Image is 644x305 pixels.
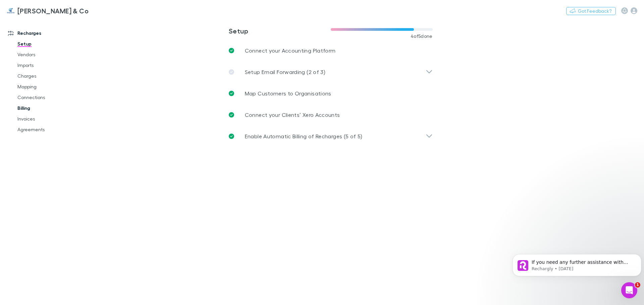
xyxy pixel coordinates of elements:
[11,71,91,81] a: Charges
[11,124,91,135] a: Agreements
[223,61,438,83] div: Setup Email Forwarding (2 of 3)
[223,126,438,147] div: Enable Automatic Billing of Recharges (5 of 5)
[245,47,336,55] p: Connect your Accounting Platform
[11,60,91,71] a: Imports
[245,111,340,119] p: Connect your Clients’ Xero Accounts
[7,7,15,15] img: Cruz & Co's Logo
[245,68,325,76] p: Setup Email Forwarding (2 of 3)
[11,113,91,124] a: Invoices
[3,3,93,19] a: [PERSON_NAME] & Co
[223,83,438,104] a: Map Customers to Organisations
[11,81,91,92] a: Mapping
[621,282,637,298] iframe: Intercom live chat
[11,92,91,103] a: Connections
[11,49,91,60] a: Vendors
[411,33,433,39] span: 4 of 5 done
[223,104,438,126] a: Connect your Clients’ Xero Accounts
[223,40,438,61] a: Connect your Accounting Platform
[229,27,331,35] h3: Setup
[635,282,640,288] span: 1
[1,28,91,39] a: Recharges
[245,89,331,97] p: Map Customers to Organisations
[17,7,89,15] h3: [PERSON_NAME] & Co
[245,132,363,140] p: Enable Automatic Billing of Recharges (5 of 5)
[11,103,91,113] a: Billing
[510,240,644,287] iframe: Intercom notifications message
[566,7,616,15] button: Got Feedback?
[11,39,91,49] a: Setup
